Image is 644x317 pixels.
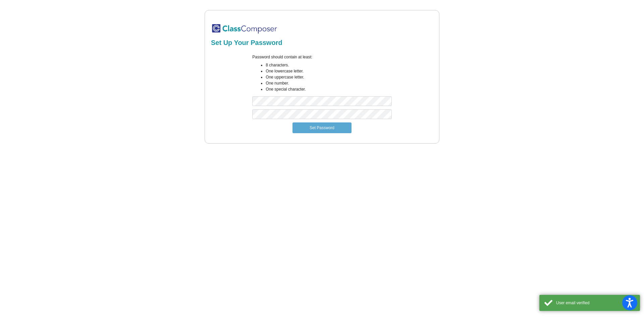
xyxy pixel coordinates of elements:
li: 8 characters. [266,62,391,68]
div: User email verified [556,300,635,306]
li: One number. [266,80,391,86]
li: One uppercase letter. [266,74,391,80]
button: Set Password [292,122,352,133]
h2: Set Up Your Password [211,39,433,47]
li: One lowercase letter. [266,68,391,74]
li: One special character. [266,86,391,92]
label: Password should contain at least: [252,54,312,60]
